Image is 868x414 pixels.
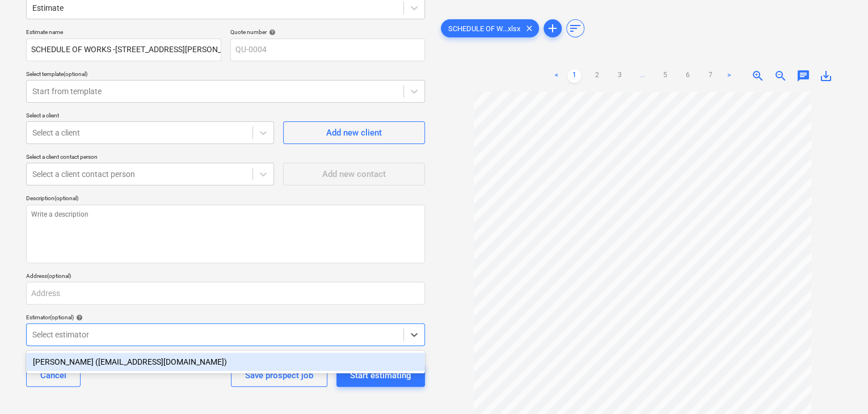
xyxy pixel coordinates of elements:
a: ... [635,69,649,83]
a: Next page [722,69,735,83]
a: Page 2 [590,69,604,83]
button: Add new client [283,121,425,144]
button: Save prospect job [231,364,327,387]
div: [PERSON_NAME] ([EMAIL_ADDRESS][DOMAIN_NAME]) [26,353,425,371]
span: help [267,29,276,36]
button: Start estimating [336,364,425,387]
iframe: Chat Widget [811,360,868,414]
div: Address (optional) [26,272,425,280]
div: Select a client contact person [26,153,274,160]
a: Page 3 [613,69,626,83]
span: sort [568,22,582,35]
div: Petranka Georgieva (pepi_g2001@yahoo.com) [26,353,425,371]
div: Estimator (optional) [26,314,425,321]
div: Cancel [40,368,66,383]
div: Add new client [326,125,382,140]
div: Start estimating [350,368,411,383]
span: zoom_out [774,69,787,83]
input: Estimate name [26,39,221,61]
div: SCHEDULE OF W...xlsx [441,19,539,37]
div: Save prospect job [245,368,313,383]
div: Description (optional) [26,195,425,202]
div: Quote number [230,28,425,36]
a: Page 5 [658,69,672,83]
span: help [74,314,83,321]
span: SCHEDULE OF W...xlsx [441,24,527,33]
a: Page 1 is your current page [567,69,581,83]
div: Select template (optional) [26,70,425,78]
input: Address [26,282,425,305]
button: Cancel [26,364,81,387]
span: clear [523,22,536,35]
a: Page 7 [703,69,717,83]
a: Page 6 [681,69,694,83]
div: Select a client [26,112,274,119]
span: chat [797,69,810,83]
p: Estimate name [26,28,221,38]
span: save_alt [819,69,833,83]
a: Previous page [549,69,563,83]
span: add [546,22,559,35]
span: zoom_in [751,69,765,83]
